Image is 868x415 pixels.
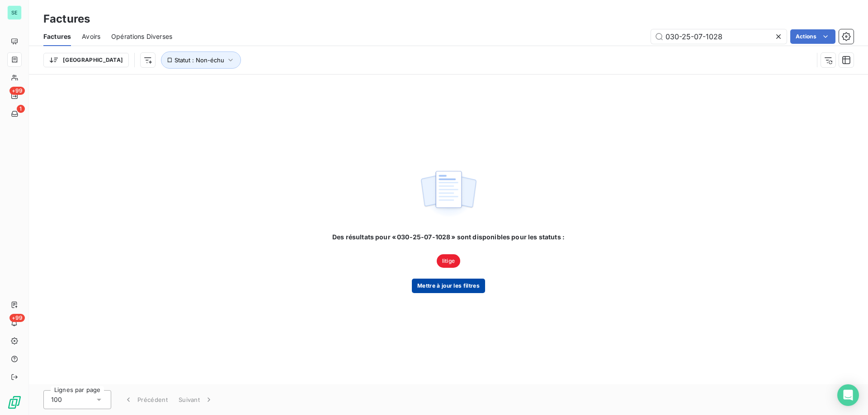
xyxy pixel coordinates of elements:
[173,390,219,409] button: Suivant
[9,87,25,95] span: +99
[437,254,460,268] span: litige
[111,32,172,41] span: Opérations Diverses
[82,32,100,41] span: Avoirs
[332,233,565,242] span: Des résultats pour « 030-25-07-1028 » sont disponibles pour les statuts :
[43,32,71,41] span: Factures
[790,29,835,44] button: Actions
[43,53,129,67] button: [GEOGRAPHIC_DATA]
[43,11,90,27] h3: Factures
[7,5,22,20] div: SE
[837,384,859,406] div: Open Intercom Messenger
[412,279,485,293] button: Mettre à jour les filtres
[118,390,173,409] button: Précédent
[161,51,241,69] button: Statut : Non-échu
[17,105,25,113] span: 1
[51,395,62,404] span: 100
[420,166,477,222] img: empty state
[175,56,224,64] span: Statut : Non-échu
[7,395,22,410] img: Logo LeanPay
[651,29,787,44] input: Rechercher
[9,314,25,322] span: +99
